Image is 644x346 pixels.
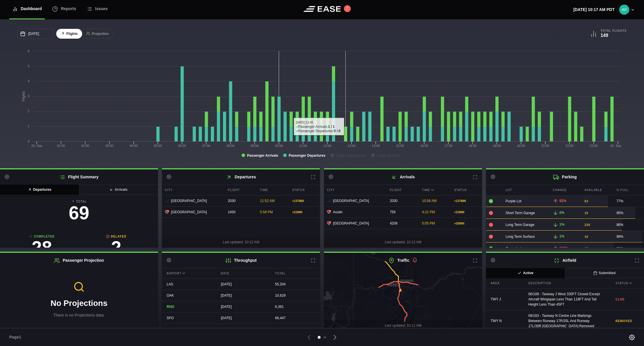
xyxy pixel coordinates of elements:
div: Status [451,185,482,195]
span: TWY J [491,297,501,301]
span: 11:52 AM [260,199,275,203]
div: 86% [616,222,641,227]
input: mm/dd/yyyy [17,29,53,39]
a: Delayed2 [79,234,153,260]
text: 17:00 [445,144,453,147]
div: Time [419,185,450,195]
span: 10:56 AM [422,199,437,203]
p: There is no Projections data. [50,312,108,318]
div: 6,361 [270,301,320,312]
text: 12:00 [323,144,332,147]
tspan: Passenger Departures [289,154,325,158]
div: Lot [503,185,548,195]
text: 23:00 [590,144,598,147]
div: % Full [613,185,644,195]
div: [DATE] [216,279,266,290]
div: [DATE] [216,313,266,323]
span: 52% [560,199,566,203]
text: 04:00 [130,144,138,147]
div: Total [270,268,320,278]
span: Purple Lot [506,199,521,203]
text: 10:00 [275,144,283,147]
button: Projection [82,29,113,39]
b: 25 [585,246,588,251]
b: 15 [585,211,588,215]
text: 0 [28,140,29,143]
tspan: Cargo Arrivals [377,154,401,158]
text: 03:00 [106,144,114,147]
div: Status [611,278,644,288]
div: Time [257,185,288,195]
div: Area [486,278,519,288]
h2: Airfield [486,253,644,268]
b: 230 [585,223,590,227]
div: [DATE] [216,301,266,312]
text: 11:00 [299,144,307,147]
text: 18:00 [469,144,477,147]
span: RNO [167,305,174,309]
text: 02:00 [81,144,89,147]
button: 7 [344,5,351,12]
div: Available [582,185,612,195]
b: 16 [585,235,588,239]
text: 15:00 [396,144,404,147]
text: 06:00 [178,144,186,147]
b: 63 [585,199,588,203]
div: [DATE] [216,290,266,301]
text: 16:00 [420,144,428,147]
b: Total [5,199,153,204]
text: 6 [28,49,29,53]
button: Arrivals [79,185,158,195]
text: 14:00 [372,144,380,147]
button: Submitted [565,268,644,278]
span: 0% [560,211,564,215]
div: + 25 MIN [454,221,479,226]
div: 756 [387,207,418,218]
text: 20:00 [517,144,525,147]
div: No Projections [50,281,108,318]
span: [GEOGRAPHIC_DATA] [171,210,207,215]
span: 1% [560,222,564,227]
span: 4:21 PM [422,210,435,214]
div: 13,157 [270,324,320,335]
div: City [324,185,385,195]
tspan: 26. Sep [610,144,621,147]
div: 1450 [225,207,256,218]
text: 19:00 [493,144,501,147]
div: Flight [225,185,256,195]
text: 4 [28,79,29,83]
span: Austin [333,210,342,215]
div: 95% [616,210,641,216]
p: [DATE] 10:17 AM PDT [573,7,615,13]
div: LAS [162,279,212,290]
div: Date [216,268,266,278]
div: + 137 MIN [292,199,317,203]
div: Last updated: 10:12 AM [324,320,482,331]
text: 13:00 [348,144,356,147]
h2: Traffic [324,253,482,268]
div: Last updated: 10:12 AM [324,237,482,248]
span: [GEOGRAPHIC_DATA] [333,198,369,203]
div: SJC [162,324,212,335]
div: 66,447 [270,313,320,323]
div: City [162,185,223,195]
div: 06/108 - Taxiway J West 330FT Closed Except Aircraft Wingspan Less Than 118FT And Tail Height Les... [524,289,607,310]
b: Total Flights [600,29,627,33]
div: 09/183 - Taxiway N Centre Line Markings Between Runway 17R/35L And Runway 17L/35R [GEOGRAPHIC_DAT... [524,310,607,332]
button: Active [486,268,565,278]
text: 05:00 [154,144,162,147]
h2: Departures [162,169,320,185]
span: 5:58 PM [260,210,273,214]
div: 4208 [387,218,418,229]
text: 5 [28,64,29,68]
text: 22:00 [566,144,574,147]
a: Completed28 [5,234,79,260]
div: Flight [387,185,418,195]
div: Airport [162,268,212,278]
button: Flights [56,29,82,39]
tspan: Passenger Arrivals [247,154,278,158]
div: Status [289,185,320,195]
span: [GEOGRAPHIC_DATA] [171,198,207,203]
div: 81% [616,246,641,251]
div: 2030 [387,195,418,206]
